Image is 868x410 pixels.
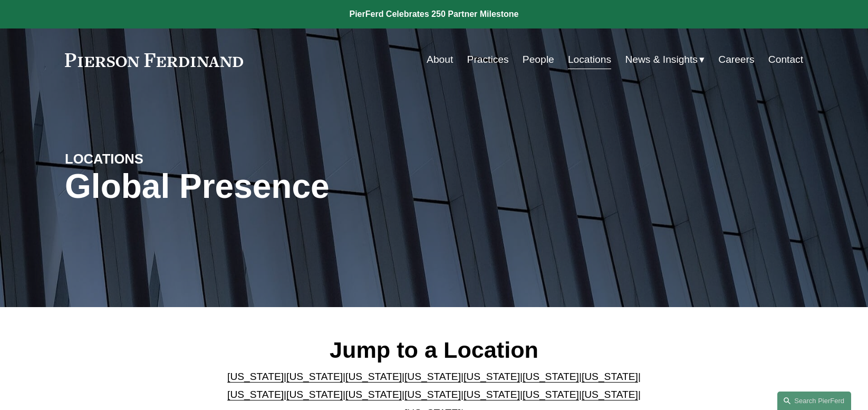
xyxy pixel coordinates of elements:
[777,392,851,410] a: Search this site
[582,389,638,400] a: [US_STATE]
[523,371,579,382] a: [US_STATE]
[427,50,453,70] a: About
[345,371,402,382] a: [US_STATE]
[464,389,520,400] a: [US_STATE]
[227,389,284,400] a: [US_STATE]
[523,50,554,70] a: People
[404,371,461,382] a: [US_STATE]
[65,167,557,206] h1: Global Presence
[65,150,249,167] h4: LOCATIONS
[768,50,803,70] a: Contact
[286,389,343,400] a: [US_STATE]
[718,50,754,70] a: Careers
[625,50,705,70] a: folder dropdown
[219,336,650,364] h2: Jump to a Location
[286,371,343,382] a: [US_STATE]
[227,371,284,382] a: [US_STATE]
[464,371,520,382] a: [US_STATE]
[625,51,698,69] span: News & Insights
[345,389,402,400] a: [US_STATE]
[582,371,638,382] a: [US_STATE]
[568,50,611,70] a: Locations
[467,50,509,70] a: Practices
[523,389,579,400] a: [US_STATE]
[404,389,461,400] a: [US_STATE]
